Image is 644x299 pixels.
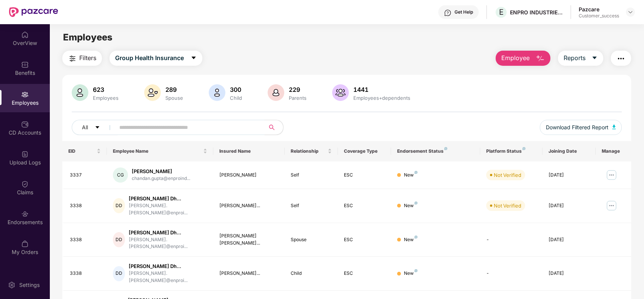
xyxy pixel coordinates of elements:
div: Get Help [454,9,473,15]
img: manageButton [605,169,618,181]
span: E [499,8,504,17]
img: svg+xml;base64,PHN2ZyBpZD0iRHJvcGRvd24tMzJ4MzIiIHhtbG5zPSJodHRwOi8vd3d3LnczLm9yZy8yMDAwL3N2ZyIgd2... [627,9,633,15]
th: Relationship [285,141,338,161]
img: manageButton [605,200,618,212]
th: EID [62,141,107,161]
div: Pazcare [579,6,619,13]
div: ENPRO INDUSTRIES PVT LTD [510,9,563,16]
span: Relationship [291,148,326,154]
img: New Pazcare Logo [9,7,58,17]
img: svg+xml;base64,PHN2ZyBpZD0iSGVscC0zMngzMiIgeG1sbnM9Imh0dHA6Ly93d3cudzMub3JnLzIwMDAvc3ZnIiB3aWR0aD... [444,9,451,17]
span: EID [68,148,95,154]
span: Employee Name [113,148,202,154]
th: Manage [596,141,631,161]
th: Employee Name [107,141,214,161]
div: Customer_success [579,13,619,19]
